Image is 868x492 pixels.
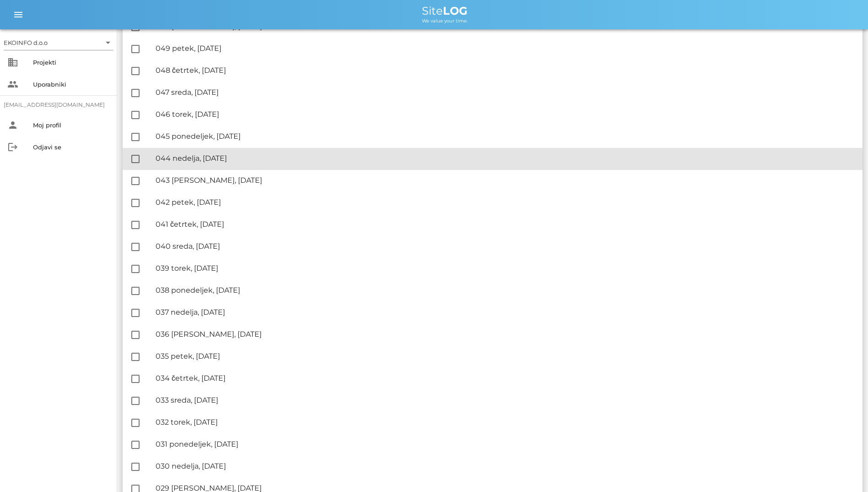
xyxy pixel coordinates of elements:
[822,448,868,492] div: Pripomoček za klepet
[4,35,113,50] div: EKOINFO d.o.o
[422,18,468,24] span: We value your time.
[156,418,855,426] div: 032 torek, [DATE]
[822,448,868,492] iframe: Chat Widget
[33,81,110,88] div: Uporabniki
[156,242,855,251] div: 040 sreda, [DATE]
[156,440,855,448] div: 031 ponedeljek, [DATE]
[156,88,855,97] div: 047 sreda, [DATE]
[7,57,18,68] i: business
[443,4,468,17] b: LOG
[7,142,18,153] i: logout
[33,143,110,151] div: Odjavi se
[156,374,855,383] div: 034 četrtek, [DATE]
[33,121,110,129] div: Moj profil
[156,110,855,119] div: 046 torek, [DATE]
[156,132,855,141] div: 045 ponedeljek, [DATE]
[156,396,855,405] div: 033 sreda, [DATE]
[422,4,468,17] span: Site
[7,79,18,90] i: people
[156,44,855,53] div: 049 petek, [DATE]
[156,286,855,295] div: 038 ponedeljek, [DATE]
[156,264,855,273] div: 039 torek, [DATE]
[156,462,855,470] div: 030 nedelja, [DATE]
[102,37,113,48] i: arrow_drop_down
[4,38,48,47] div: EKOINFO d.o.o
[13,9,24,20] i: menu
[156,352,855,361] div: 035 petek, [DATE]
[156,220,855,229] div: 041 četrtek, [DATE]
[156,198,855,207] div: 042 petek, [DATE]
[156,176,855,185] div: 043 [PERSON_NAME], [DATE]
[156,330,855,339] div: 036 [PERSON_NAME], [DATE]
[156,154,855,163] div: 044 nedelja, [DATE]
[156,66,855,75] div: 048 četrtek, [DATE]
[7,120,18,131] i: person
[33,59,110,66] div: Projekti
[156,308,855,317] div: 037 nedelja, [DATE]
